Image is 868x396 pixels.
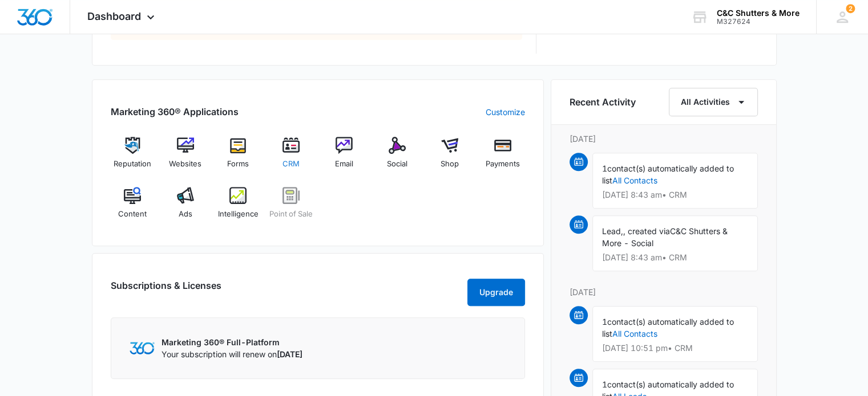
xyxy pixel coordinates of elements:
span: Intelligence [218,209,259,220]
a: Social [375,137,419,178]
a: Content [111,187,155,228]
span: CRM [282,158,300,170]
a: All Contacts [612,175,657,185]
span: contact(s) automatically added to list [602,317,734,338]
span: [DATE] [277,349,302,359]
h2: Subscriptions & Licenses [111,279,221,301]
span: Email [335,158,353,170]
h2: Marketing 360® Applications [111,105,239,119]
a: Intelligence [216,187,260,228]
span: Forms [227,158,249,170]
span: Websites [169,158,201,170]
a: CRM [269,137,313,178]
a: Forms [216,137,260,178]
span: 1 [602,164,607,173]
div: account name [717,9,800,18]
span: , created via [623,226,670,236]
span: Dashboard [87,10,141,22]
a: All Contacts [612,329,657,338]
div: notifications count [846,4,855,13]
span: contact(s) automatically added to list [602,164,734,185]
span: 1 [602,317,607,326]
span: Point of Sale [269,209,313,220]
a: Email [322,137,366,178]
div: account id [717,18,800,26]
p: [DATE] 8:43 am • CRM [602,254,748,262]
p: Marketing 360® Full-Platform [162,336,302,348]
a: Reputation [111,137,155,178]
p: Your subscription will renew on [162,348,302,360]
span: Content [118,209,147,220]
p: [DATE] [570,286,758,298]
span: Ads [179,209,192,220]
h6: Recent Activity [570,95,636,109]
a: Shop [428,137,472,178]
span: Reputation [114,158,151,170]
span: Shop [441,158,459,170]
img: Marketing 360 Logo [130,342,155,354]
a: Point of Sale [269,187,313,228]
span: Lead, [602,226,623,236]
span: 1 [602,379,607,389]
a: Customize [486,106,525,118]
a: Ads [163,187,207,228]
button: All Activities [669,88,758,116]
p: [DATE] 10:51 pm • CRM [602,344,748,352]
p: [DATE] [570,133,758,145]
span: Payments [486,158,520,170]
span: 2 [846,4,855,13]
span: Social [387,158,407,170]
button: Upgrade [467,279,525,306]
a: Payments [481,137,525,178]
p: [DATE] 8:43 am • CRM [602,191,748,199]
a: Websites [163,137,207,178]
